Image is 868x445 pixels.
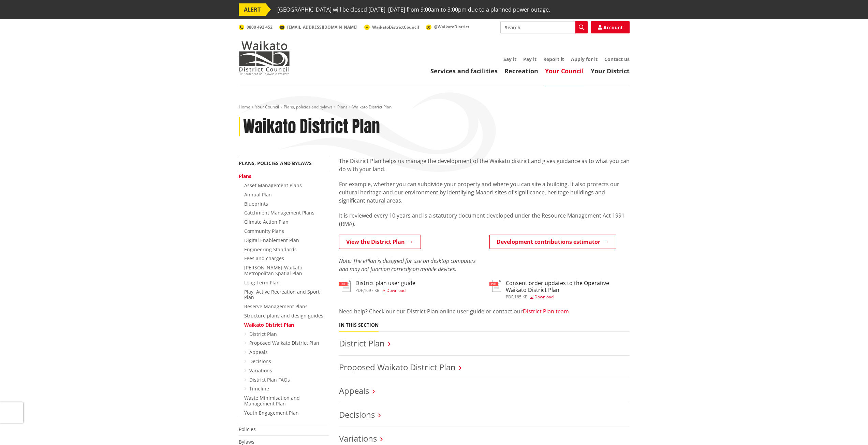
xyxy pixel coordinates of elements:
[239,104,250,110] a: Home
[284,104,333,110] a: Plans, policies and bylaws
[591,21,630,33] a: Account
[591,67,630,75] a: Your District
[489,280,501,292] img: document-pdf.svg
[239,160,312,166] a: Plans, policies and bylaws
[339,235,421,249] a: View the District Plan
[339,157,630,173] p: The District Plan helps us manage the development of the Waikato district and gives guidance as t...
[364,287,380,293] span: 1697 KB
[339,385,369,396] a: Appeals
[244,219,289,225] a: Climate Action Plan
[426,24,469,30] a: @WaikatoDistrict
[244,237,299,243] a: Digital Enablement Plan
[249,367,272,374] a: Variations
[244,209,314,216] a: Catchment Management Plans
[534,294,554,300] span: Download
[249,349,268,355] a: Appeals
[249,331,277,337] a: District Plan
[523,56,536,62] a: Pay it
[434,24,469,30] span: @WaikatoDistrict
[249,358,271,365] a: Decisions
[504,67,538,75] a: Recreation
[239,104,630,110] nav: breadcrumb
[364,24,419,30] a: WaikatoDistrictCouncil
[239,173,251,179] a: Plans
[244,201,268,207] a: Blueprints
[506,280,630,293] h3: Consent order updates to the Operative Waikato District Plan
[247,24,273,30] span: 0800 492 452
[543,56,564,62] a: Report it
[277,3,550,16] span: [GEOGRAPHIC_DATA] will be closed [DATE], [DATE] from 9:00am to 3:00pm due to a planned power outage.
[386,287,406,293] span: Download
[239,41,290,75] img: Waikato District Council - Te Kaunihera aa Takiwaa o Waikato
[244,228,284,234] a: Community Plans
[506,294,513,300] span: pdf
[339,211,630,228] p: It is reviewed every 10 years and is a statutory document developed under the Resource Management...
[352,104,392,110] span: Waikato District Plan
[489,235,616,249] a: Development contributions estimator
[249,376,290,383] a: District Plan FAQs
[339,361,456,373] a: Proposed Waikato District Plan
[372,24,419,30] span: WaikatoDistrictCouncil
[244,395,300,407] a: Waste Minimisation and Management Plan
[244,255,284,262] a: Fees and charges
[243,117,380,137] h1: Waikato District Plan
[339,338,385,349] a: District Plan
[500,21,588,33] input: Search input
[244,182,302,189] a: Asset Management Plans
[604,56,630,62] a: Contact us
[244,322,294,328] a: Waikato District Plan
[244,191,272,198] a: Annual Plan
[355,287,363,293] span: pdf
[249,340,319,346] a: Proposed Waikato District Plan
[239,3,266,16] span: ALERT
[244,279,280,286] a: Long Term Plan
[244,312,323,319] a: Structure plans and design guides
[506,295,630,299] div: ,
[244,410,299,416] a: Youth Engagement Plan
[430,67,498,75] a: Services and facilities
[339,257,476,273] em: Note: The ePlan is designed for use on desktop computers and may not function correctly on mobile...
[339,322,379,328] h5: In this section
[337,104,348,110] a: Plans
[339,280,415,292] a: District plan user guide pdf,1697 KB Download
[249,385,269,392] a: Timeline
[514,294,528,300] span: 165 KB
[523,308,570,315] a: District Plan team.
[279,24,357,30] a: [EMAIL_ADDRESS][DOMAIN_NAME]
[503,56,516,62] a: Say it
[339,180,630,205] p: For example, whether you can subdivide your property and where you can site a building. It also p...
[244,303,308,310] a: Reserve Management Plans
[339,280,351,292] img: document-pdf.svg
[255,104,279,110] a: Your Council
[244,246,297,253] a: Engineering Standards
[239,426,256,432] a: Policies
[355,280,415,286] h3: District plan user guide
[339,307,630,315] p: Need help? Check our our District Plan online user guide or contact our
[571,56,598,62] a: Apply for it
[355,288,415,293] div: ,
[489,280,630,299] a: Consent order updates to the Operative Waikato District Plan pdf,165 KB Download
[545,67,584,75] a: Your Council
[287,24,357,30] span: [EMAIL_ADDRESS][DOMAIN_NAME]
[239,439,254,445] a: Bylaws
[244,264,302,277] a: [PERSON_NAME]-Waikato Metropolitan Spatial Plan
[244,288,320,301] a: Play, Active Recreation and Sport Plan
[239,24,273,30] a: 0800 492 452
[339,409,375,420] a: Decisions
[339,433,377,444] a: Variations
